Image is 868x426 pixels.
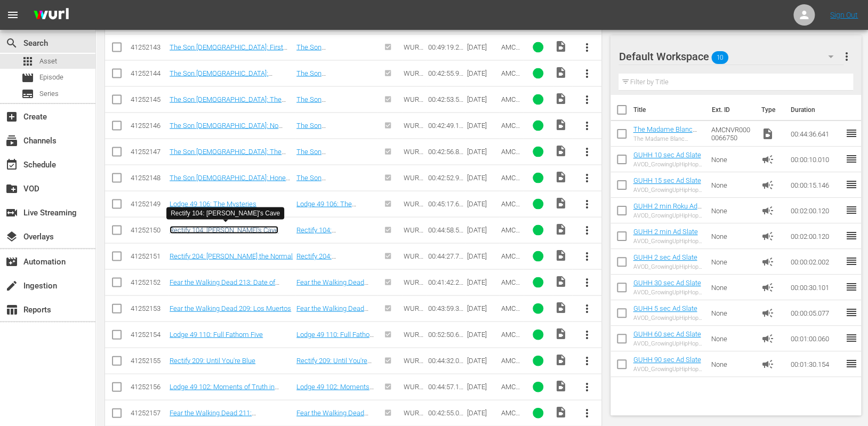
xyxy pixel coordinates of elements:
span: more_vert [580,380,593,393]
span: reorder [845,280,858,293]
span: WURL Feed [404,278,423,294]
span: reorder [845,332,858,344]
td: None [707,300,757,326]
span: AMCNVR0000007297 [501,226,520,258]
span: Ad [761,230,774,243]
span: WURL Feed [404,356,423,372]
td: 00:02:00.120 [786,223,845,249]
a: Sign Out [830,11,858,19]
span: Series [21,87,34,100]
a: GUHH 30 sec Ad Slate [633,279,701,287]
span: AMCNVR0000007054 [501,43,520,75]
a: Fear the Walking Dead 209: Los Muertos [296,304,368,320]
span: Ad [761,358,774,371]
span: Video [554,196,567,209]
div: 41252149 [131,199,166,207]
span: Ad [761,179,774,191]
div: 00:44:57.111 [428,382,463,390]
div: 41252151 [131,252,166,260]
span: Ad [761,307,774,319]
td: 00:00:30.101 [786,275,845,300]
td: None [707,198,757,223]
span: more_vert [580,67,593,79]
button: more_vert [574,321,599,347]
div: [DATE] [467,330,497,338]
div: 41252153 [131,304,166,312]
div: AVOD_GrowingUpHipHopWeTV_WillBeRightBack _10sec_RB24_S01398805006 [633,161,703,168]
div: Rectify 104: [PERSON_NAME]'s Cave [171,208,280,218]
span: VOD [5,182,18,195]
div: 00:41:42.250 [428,278,463,286]
span: WURL Feed [404,304,423,320]
a: Lodge 49 106: The Mysteries [296,199,356,215]
img: ans4CAIJ8jUAAAAAAAAAAAAAAAAAAAAAAAAgQb4GAAAAAAAAAAAAAAAAAAAAAAAAJMjXAAAAAAAAAAAAAAAAAAAAAAAAgAT5G... [26,3,77,28]
a: The Madame Blanc Mysteries 103: Episode 3 [633,125,696,149]
span: Video [554,405,567,418]
td: None [707,326,757,351]
div: 00:43:59.303 [428,304,463,312]
span: Channels [5,134,18,147]
span: more_vert [580,223,593,236]
th: Title [633,95,705,125]
div: [DATE] [467,173,497,181]
span: AMCNVR0000007312 [501,356,520,388]
div: AVOD_GrowingUpHipHopWeTV_WillBeRightBack _5sec_RB24_S01398805007 [633,315,703,321]
div: AVOD_GrowingUpHipHopWeTV_WillBeRightBack _2MinCountdown_RB24_S01398804001-Roku [633,212,703,219]
div: [DATE] [467,95,497,103]
a: GUHH 90 sec Ad Slate [633,356,701,364]
div: 00:42:55.907 [428,69,463,77]
div: 00:52:50.626 [428,330,463,338]
div: [DATE] [467,278,497,286]
span: WURL Feed [404,173,423,189]
span: more_vert [580,145,593,158]
div: AVOD_GrowingUpHipHopWeTV_WillBeRightBack _2Min_RB24_S01398805001 [633,238,703,245]
td: 00:02:00.120 [786,198,845,223]
button: more_vert [574,139,599,164]
a: Lodge 49 102: Moments of Truth in Service [170,382,279,398]
span: Video [554,327,567,340]
button: more_vert [574,34,599,60]
a: Rectify 209: Until You're Blue [296,356,372,372]
span: AMCNVR0000006990 [501,304,520,336]
div: [DATE] [467,356,497,364]
div: 00:42:49.108 [428,121,463,129]
a: The Son [DEMOGRAPHIC_DATA]: Honey [PERSON_NAME] [296,173,368,197]
span: Ad [761,204,774,217]
a: GUHH 2 min Ad Slate [633,228,697,236]
a: Rectify 204: [PERSON_NAME] the Normal [170,252,293,260]
button: more_vert [574,165,599,190]
span: reorder [845,229,858,242]
span: WURL Feed [404,95,423,111]
a: Rectify 104: [PERSON_NAME]'s Cave [296,226,368,242]
div: AVOD_GrowingUpHipHopWeTV_WillBeRightBack _2sec_RB24_S01398805008 [633,263,703,270]
a: GUHH 5 sec Ad Slate [633,304,697,312]
div: AVOD_GrowingUpHipHopWeTV_WillBeRightBack _60sec_RB24_S01398805003 [633,340,703,347]
span: Ad [761,153,774,166]
button: more_vert [840,44,853,69]
div: 41252155 [131,356,166,364]
td: AMCNVR0000066750 [707,121,757,147]
td: 00:00:15.146 [786,172,845,198]
span: AMCNVR0000007030 [501,199,520,231]
div: 41252150 [131,226,166,234]
div: [DATE] [467,43,497,51]
span: more_vert [580,302,593,315]
button: more_vert [574,217,599,243]
div: [DATE] [467,121,497,129]
div: 41252152 [131,278,166,286]
a: The Son [DEMOGRAPHIC_DATA]: The Plum Tree [170,147,286,163]
span: WURL Feed [404,408,423,424]
div: 41252145 [131,95,166,103]
a: GUHH 2 min Roku Ad Slate [633,202,701,218]
span: more_vert [580,119,593,132]
div: AVOD_GrowingUpHipHopWeTV_WillBeRightBack _90sec_RB24_S01398805002 [633,366,703,373]
span: Video [554,379,567,392]
div: 00:49:19.248 [428,43,463,51]
a: Lodge 49 106: The Mysteries [170,199,256,207]
div: 00:42:53.571 [428,95,463,103]
div: 41252148 [131,173,166,181]
span: Automation [5,255,18,268]
div: 00:42:56.824 [428,147,463,155]
div: 00:44:27.748 [428,252,463,260]
span: Ad [761,255,774,268]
